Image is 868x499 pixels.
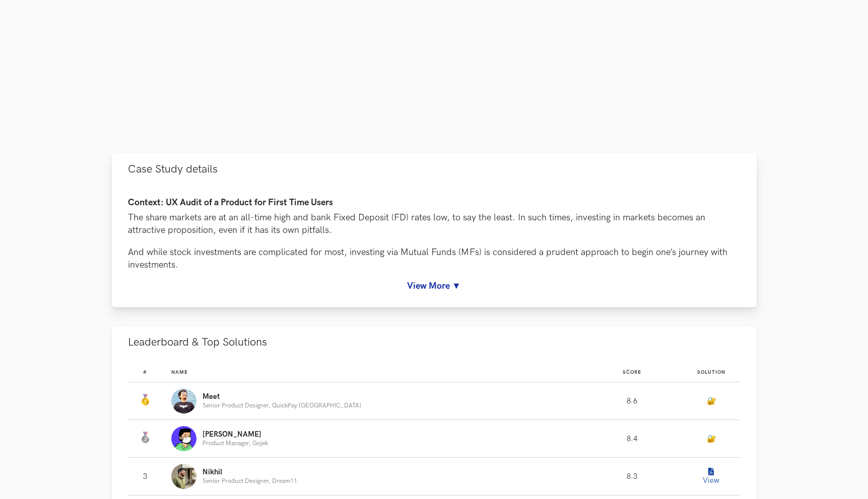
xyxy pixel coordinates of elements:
[581,458,682,495] td: 8.3
[697,369,725,375] span: Solution
[171,388,196,413] img: Profile photo
[139,432,151,444] img: Silver Medal
[128,336,267,349] span: Leaderboard & Top Solutions
[707,397,716,405] a: 🔐
[581,420,682,458] td: 8.4
[139,394,151,406] img: Gold Medal
[128,198,741,208] h4: Context: UX Audit of a Product for First Time Users
[707,435,716,443] a: 🔐
[128,458,172,495] td: 3
[143,369,147,375] span: #
[623,369,641,375] span: Score
[171,426,196,451] img: Profile photo
[203,431,268,439] p: [PERSON_NAME]
[171,464,196,489] img: Profile photo
[701,466,721,486] button: View
[203,468,297,476] p: Nikhil
[112,153,757,185] button: Case Study details
[128,281,741,291] a: View More ▼
[128,162,218,176] span: Case Study details
[203,440,268,447] p: Product Manager, Gojek
[203,478,297,484] p: Senior Product Designer, Dream11
[128,211,741,236] p: The share markets are at an all-time high and bank Fixed Deposit (FD) rates low, to say the least...
[581,382,682,420] td: 8.6
[112,185,757,307] div: Case Study details
[171,369,188,375] span: Name
[112,326,757,358] button: Leaderboard & Top Solutions
[203,393,361,401] p: Meet
[128,246,741,271] p: And while stock investments are complicated for most, investing via Mutual Funds (MFs) is conside...
[203,402,361,409] p: Senior Product Designer, QuickPay [GEOGRAPHIC_DATA]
